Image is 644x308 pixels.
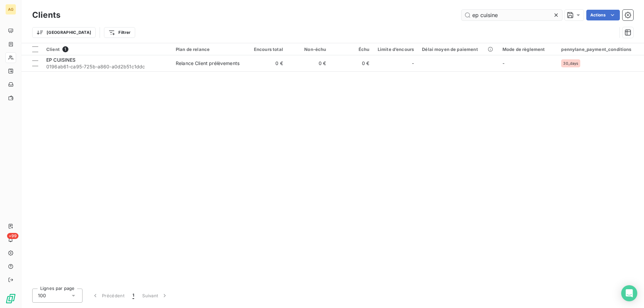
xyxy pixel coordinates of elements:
span: EP CUISINES [46,57,76,63]
img: Logo LeanPay [5,293,16,304]
span: 0196ab61-ca95-725b-a860-a0d2b51c1ddc [46,63,168,70]
div: Relance Client prélèvements [176,60,239,67]
button: Filtrer [104,27,135,38]
div: Open Intercom Messenger [621,285,637,301]
span: 1 [132,292,134,299]
td: 0 € [330,55,373,71]
div: AG [5,4,16,15]
button: Actions [586,10,620,20]
td: 0 € [244,55,287,71]
div: Limite d’encours [377,47,414,52]
div: pennylane_payment_conditions [561,47,640,52]
div: Mode de règlement [502,47,553,52]
h3: Clients [32,9,60,21]
button: [GEOGRAPHIC_DATA] [32,27,96,38]
span: - [502,60,504,66]
span: +99 [7,233,18,239]
div: Plan de relance [176,47,240,52]
div: Échu [334,47,369,52]
span: 1 [62,46,68,52]
td: 0 € [287,55,330,71]
button: Suivant [138,289,172,303]
span: 100 [38,292,46,299]
input: Rechercher [462,10,562,20]
span: 30_days [563,61,578,65]
button: Précédent [88,289,128,303]
div: Non-échu [291,47,326,52]
span: Client [46,47,60,52]
button: 1 [128,289,138,303]
div: Délai moyen de paiement [422,47,494,52]
span: - [412,60,414,67]
div: Encours total [248,47,283,52]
